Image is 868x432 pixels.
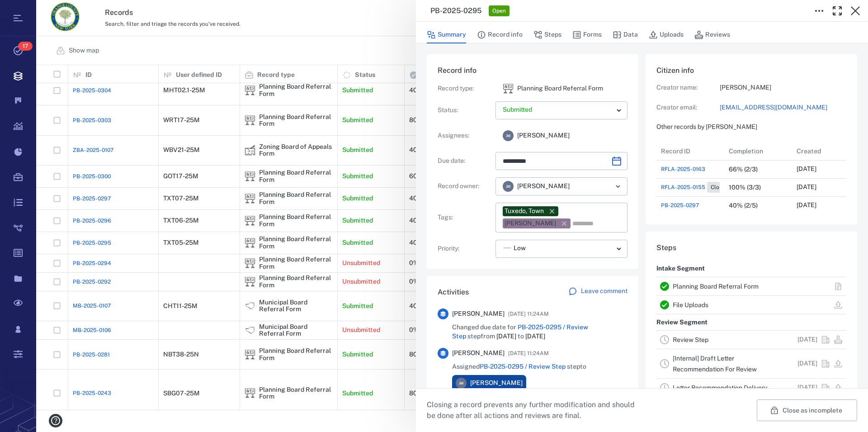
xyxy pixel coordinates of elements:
[508,348,549,359] span: [DATE] 11:24AM
[656,314,708,331] p: Review Segment
[661,183,705,191] span: RFLA-2025-0155
[438,65,627,76] h6: Record info
[608,152,626,170] button: Choose date, selected date is Sep 5, 2025
[757,399,857,421] button: Close as incomplete
[797,359,817,368] p: [DATE]
[470,379,523,388] span: [PERSON_NAME]
[452,323,588,340] a: PB-2025-0295 / Review Step
[503,181,514,192] div: J M
[673,301,708,309] a: File Uploads
[438,131,492,140] p: Assignees :
[438,213,492,222] p: Tags :
[438,106,492,115] p: Status :
[661,138,690,164] div: Record ID
[505,219,556,228] div: [PERSON_NAME]
[797,138,821,164] div: Created
[517,131,570,140] span: [PERSON_NAME]
[581,287,627,296] p: Leave comment
[438,244,492,253] p: Priority :
[709,184,730,191] span: Closed
[792,142,860,160] div: Created
[656,65,846,76] h6: Citizen info
[729,138,763,164] div: Completion
[612,180,624,193] button: Open
[20,6,39,14] span: Help
[656,123,846,132] p: Other records by [PERSON_NAME]
[427,54,638,276] div: Record infoRecord type:icon Planning Board Referral FormPlanning Board Referral FormStatus:Assign...
[656,142,724,160] div: Record ID
[572,26,602,43] button: Forms
[477,26,523,43] button: Record info
[810,2,828,20] button: Toggle to Edit Boxes
[797,383,817,392] p: [DATE]
[438,157,492,166] p: Due date :
[517,84,603,93] p: Planning Board Referral Form
[430,5,481,16] h3: PB-2025-0295
[720,83,846,92] p: [PERSON_NAME]
[18,42,33,51] span: 17
[656,261,705,277] p: Intake Segment
[503,83,514,94] img: icon Planning Board Referral Form
[656,83,720,92] p: Creator name:
[646,54,857,232] div: Citizen infoCreator name:[PERSON_NAME]Creator email:[EMAIL_ADDRESS][DOMAIN_NAME]Other records by ...
[525,332,545,340] span: [DATE]
[673,336,708,343] a: Review Step
[797,183,816,192] p: [DATE]
[694,26,730,43] button: Reviews
[456,378,467,389] div: J M
[452,362,586,371] span: Assigned step to
[438,287,469,298] h6: Activities
[729,166,758,173] div: 66% (2/3)
[828,2,846,20] button: Toggle Fullscreen
[673,283,759,290] a: Planning Board Referral Form
[438,182,492,191] p: Record owner :
[724,142,792,160] div: Completion
[503,83,514,94] div: Planning Board Referral Form
[517,182,570,191] span: [PERSON_NAME]
[427,26,466,43] button: Summary
[649,26,684,43] button: Uploads
[480,363,566,370] a: PB-2025-0295 / Review Step
[661,165,705,173] a: RFLA-2025-0163
[797,201,816,210] p: [DATE]
[503,130,514,141] div: J M
[646,232,857,415] div: StepsIntake SegmentPlanning Board Referral FormFile UploadsReview SegmentReview Step[DATE][Intern...
[568,287,627,298] a: Leave comment
[846,2,864,20] button: Close
[729,202,758,209] div: 40% (2/5)
[508,309,549,319] span: [DATE] 11:24AM
[452,309,505,318] span: [PERSON_NAME]
[503,105,613,114] p: Submitted
[514,244,526,253] span: Low
[729,184,761,191] div: 100% (3/3)
[661,182,732,193] a: RFLA-2025-0155Closed
[533,26,561,43] button: Steps
[656,242,846,253] h6: Steps
[438,84,492,93] p: Record type :
[720,103,846,112] a: [EMAIL_ADDRESS][DOMAIN_NAME]
[491,7,508,15] span: Open
[673,384,767,391] a: Letter Recommendation Delivery
[452,349,505,358] span: [PERSON_NAME]
[505,207,544,216] div: Tuxedo, Town
[797,335,817,344] p: [DATE]
[496,332,516,340] span: [DATE]
[673,355,757,373] a: [Internal] Draft Letter Recommendation For Review
[661,201,699,209] a: PB-2025-0297
[452,323,627,341] span: Changed due date for step from to
[797,165,816,174] p: [DATE]
[427,399,642,421] p: Closing a record prevents any further modification and should be done after all actions and revie...
[613,26,638,43] button: Data
[656,103,720,112] p: Creator email:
